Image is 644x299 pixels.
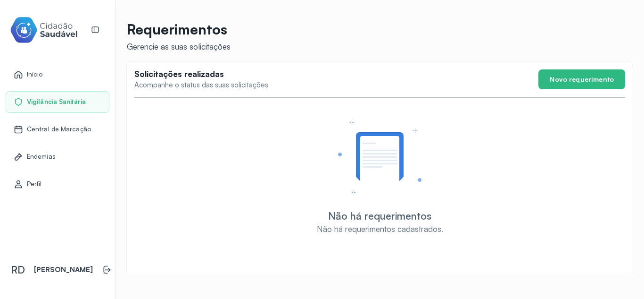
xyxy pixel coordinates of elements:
[14,152,101,162] a: Endemias
[127,21,231,38] p: Requerimentos
[14,97,101,107] a: Vigilância Sanitária
[538,69,625,89] button: Novo requerimento
[27,98,86,106] span: Vigilância Sanitária
[11,264,25,276] span: RD
[14,179,101,189] a: Perfil
[27,153,56,161] span: Endemias
[317,224,443,234] div: Não há requerimentos cadastrados.
[27,125,91,133] span: Central de Marcação
[27,70,43,78] span: Início
[14,70,101,79] a: Início
[328,210,431,222] div: Não há requerimentos
[27,180,42,188] span: Perfil
[34,265,93,274] p: [PERSON_NAME]
[134,69,268,79] h3: Solicitações realizadas
[127,42,231,51] div: Gerencie as suas solicitações
[14,125,101,134] a: Central de Marcação
[10,15,78,45] img: cidadao-saudavel-filled-logo.svg
[134,81,268,90] h6: Acompanhe o status das suas solicitações
[338,120,421,195] img: Ilustração de uma lista vazia indicando que não há requerimentos cadastrados.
